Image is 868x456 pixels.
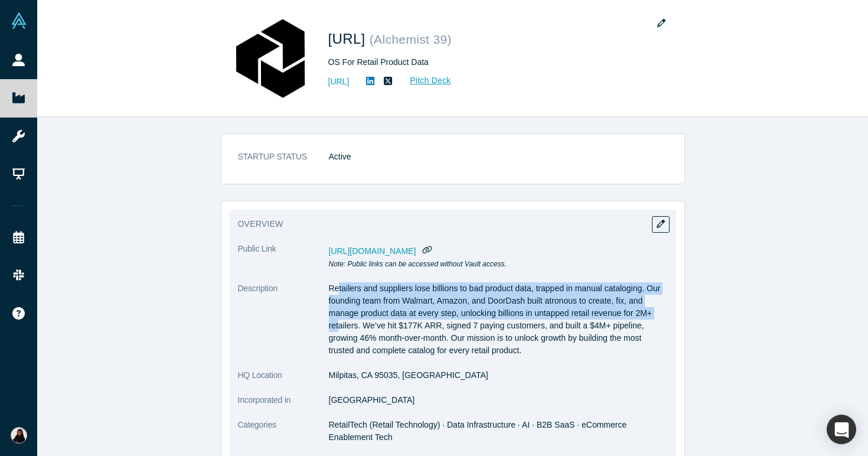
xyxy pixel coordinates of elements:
h3: overview [238,218,651,230]
img: Atronous.ai's Logo [229,17,312,100]
small: ( Alchemist 39 ) [370,32,452,46]
img: Jayashree Dutta's Account [11,427,27,444]
dd: Active [329,151,668,163]
dt: Description [238,282,329,369]
div: OS For Retail Product Data [328,56,659,69]
dd: [GEOGRAPHIC_DATA] [329,394,668,406]
a: Pitch Deck [397,74,451,87]
dt: STARTUP STATUS [238,151,329,175]
p: Retailers and suppliers lose billions to bad product data, trapped in manual cataloging. Our foun... [329,282,668,357]
dd: Milpitas, CA 95035, [GEOGRAPHIC_DATA] [329,369,668,382]
span: [URL] [328,31,370,47]
dt: Categories [238,419,329,456]
span: RetailTech (Retail Technology) · Data Infrastructure · AI · B2B SaaS · eCommerce Enablement Tech [329,420,627,442]
dt: HQ Location [238,369,329,394]
dt: Incorporated in [238,394,329,419]
img: Alchemist Vault Logo [11,12,27,29]
em: Note: Public links can be accessed without Vault access. [329,260,507,268]
span: [URL][DOMAIN_NAME] [329,246,416,256]
span: Public Link [238,243,276,255]
a: [URL] [328,76,350,88]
